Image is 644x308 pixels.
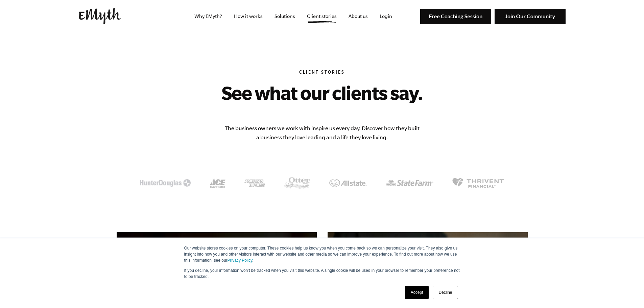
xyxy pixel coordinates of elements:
[495,9,566,24] img: Join Our Community
[210,178,225,188] img: Client
[386,180,433,186] img: Client
[433,286,458,299] a: Decline
[405,286,429,299] a: Accept
[244,180,265,187] img: Client
[79,8,121,24] img: EMyth
[224,124,420,142] p: The business owners we work with inspire us every day. Discover how they built a business they lo...
[184,245,460,263] p: Our website stores cookies on your computer. These cookies help us know you when you come back so...
[178,82,466,103] h2: See what our clients say.
[140,179,191,187] img: Client
[420,9,491,24] img: Free Coaching Session
[284,177,310,189] img: Client
[329,179,367,187] img: Client
[228,258,253,263] a: Privacy Policy
[184,267,460,280] p: If you decline, your information won’t be tracked when you visit this website. A single cookie wi...
[452,178,504,188] img: Client
[117,70,528,76] h6: Client Stories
